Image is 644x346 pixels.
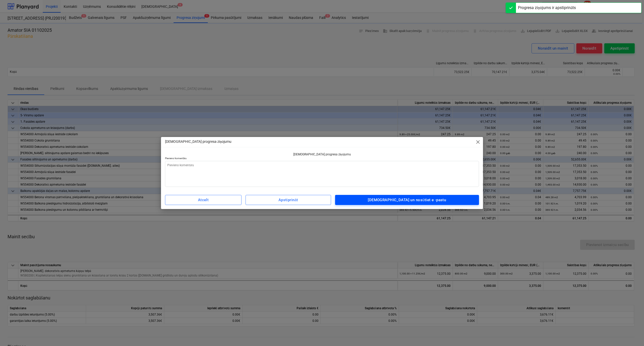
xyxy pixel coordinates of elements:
button: [DEMOGRAPHIC_DATA] un nosūtiet e -pastu [335,195,479,205]
iframe: Chat Widget [619,322,644,346]
p: [DEMOGRAPHIC_DATA] progresa ziņojumu [165,139,231,144]
button: Atcelt [165,195,242,205]
div: Apstiprināt [278,197,298,203]
div: [DEMOGRAPHIC_DATA] un nosūtiet e -pastu [368,197,446,203]
p: Pievieno komentāru [165,157,479,161]
span: close [475,139,481,145]
div: Progresa ziņojums ir apstiprināts [518,5,576,11]
button: Apstiprināt [246,195,331,205]
p: [DEMOGRAPHIC_DATA] progresa ziņojumu [165,152,479,157]
div: Atcelt [198,197,209,203]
